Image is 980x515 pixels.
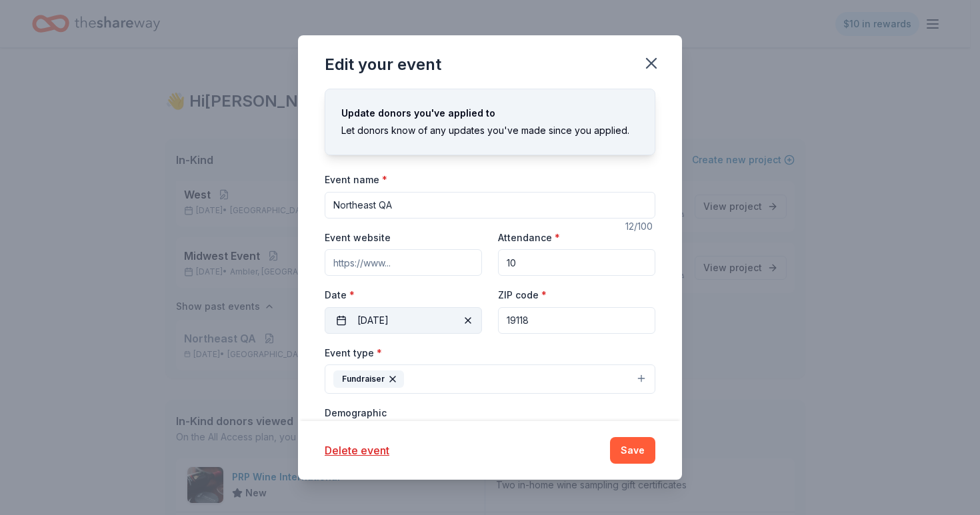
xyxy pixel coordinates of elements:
[341,123,639,139] div: Let donors know of any updates you've made since you applied.
[498,307,655,334] input: 12345 (U.S. only)
[325,442,389,458] button: Delete event
[325,249,482,276] input: https://www...
[333,370,404,388] div: Fundraiser
[325,346,382,360] label: Event type
[325,406,387,420] label: Demographic
[610,437,655,464] button: Save
[325,54,441,75] div: Edit your event
[325,192,655,219] input: Spring Fundraiser
[498,249,655,276] input: 20
[625,219,655,235] div: 12 /100
[341,105,639,121] div: Update donors you've applied to
[325,173,387,187] label: Event name
[325,231,391,245] label: Event website
[498,288,547,302] label: ZIP code
[325,307,482,334] button: [DATE]
[498,231,560,245] label: Attendance
[325,364,655,394] button: Fundraiser
[325,288,482,302] label: Date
